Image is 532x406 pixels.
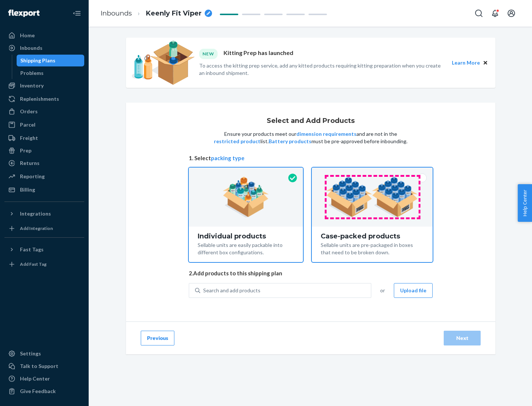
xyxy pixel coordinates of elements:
[269,138,311,145] button: Battery products
[17,55,85,66] a: Shipping Plans
[4,42,84,54] a: Inbounds
[69,6,84,21] button: Close Navigation
[4,145,84,156] a: Prep
[4,30,84,41] a: Home
[267,117,355,125] h1: Select and Add Products
[189,269,433,277] span: 2. Add products to this shipping plan
[488,6,502,21] button: Open notifications
[211,154,245,162] button: packing type
[4,348,84,359] a: Settings
[20,186,35,193] div: Billing
[4,106,84,117] a: Orders
[189,154,433,162] span: 1. Select
[4,244,84,255] button: Fast Tags
[20,388,56,395] div: Give Feedback
[198,240,294,256] div: Sellable units are easily packable into different box configurations.
[223,177,269,217] img: individual-pack.facf35554cb0f1810c75b2bd6df2d64e.png
[4,80,84,92] a: Inventory
[20,147,31,154] div: Prep
[321,240,424,256] div: Sellable units are pre-packaged in boxes that need to be broken down.
[4,93,84,105] a: Replenishments
[20,95,59,103] div: Replenishments
[452,59,480,67] button: Learn More
[20,350,41,357] div: Settings
[4,132,84,144] a: Freight
[4,157,84,169] a: Returns
[4,223,84,234] a: Add Integration
[20,225,53,231] div: Add Integration
[20,108,38,115] div: Orders
[20,32,35,39] div: Home
[450,334,474,342] div: Next
[20,362,58,370] div: Talk to Support
[20,82,44,89] div: Inventory
[199,49,218,59] div: NEW
[471,6,486,21] button: Open Search Box
[20,173,45,180] div: Reporting
[199,62,445,77] p: To access the kitting prep service, add any kitted products requiring kitting preparation when yo...
[20,159,40,167] div: Returns
[20,57,55,64] div: Shipping Plans
[20,375,50,382] div: Help Center
[20,69,44,77] div: Problems
[504,6,519,21] button: Open account menu
[20,210,51,217] div: Integrations
[518,184,532,222] button: Help Center
[17,67,85,79] a: Problems
[4,360,84,372] a: Talk to Support
[8,10,40,17] img: Flexport logo
[20,246,44,253] div: Fast Tags
[213,130,408,145] p: Ensure your products meet our and are not in the list. must be pre-approved before inbounding.
[444,331,481,345] button: Next
[326,177,418,217] img: case-pack.59cecea509d18c883b923b81aeac6d0b.png
[20,121,35,128] div: Parcel
[4,385,84,397] button: Give Feedback
[214,138,260,145] button: restricted product
[481,59,490,67] button: Close
[296,130,357,138] button: dimension requirements
[4,373,84,385] a: Help Center
[20,134,38,142] div: Freight
[224,49,293,59] p: Kitting Prep has launched
[20,44,42,52] div: Inbounds
[321,233,424,240] div: Case-packed products
[100,9,132,17] a: Inbounds
[146,9,202,18] span: Keenly Fit Viper
[4,258,84,270] a: Add Fast Tag
[4,184,84,196] a: Billing
[20,261,47,267] div: Add Fast Tag
[4,208,84,220] button: Integrations
[141,331,174,345] button: Previous
[4,171,84,182] a: Reporting
[4,119,84,131] a: Parcel
[95,3,218,24] ol: breadcrumbs
[198,233,294,240] div: Individual products
[380,287,385,294] span: or
[203,287,260,294] div: Search and add products
[394,283,433,298] button: Upload file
